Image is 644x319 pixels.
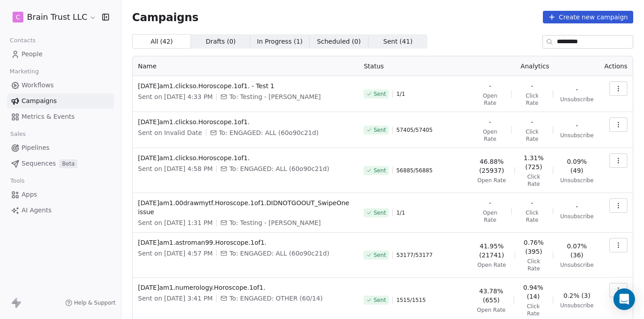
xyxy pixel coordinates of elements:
span: Unsubscribe [560,177,594,184]
span: To: ENGAGED: OTHER (60/14) [229,294,322,303]
span: 0.76% (395) [522,238,546,256]
span: Sent [373,167,386,174]
span: Beta [59,159,77,168]
span: To: ENGAGED: ALL (60o90c21d) [229,249,329,258]
span: Open Rate [477,306,506,314]
a: AI Agents [7,203,114,218]
a: Help & Support [65,299,115,306]
span: Unsubscribe [560,261,594,269]
span: Help & Support [74,299,115,306]
span: 0.2% (3) [564,291,591,300]
th: Name [133,56,358,76]
a: SequencesBeta [7,156,114,171]
span: - [489,117,491,126]
a: Workflows [7,78,114,93]
a: People [7,47,114,62]
span: Brain Trust LLC [27,11,87,23]
span: 41.95% (21741) [476,242,507,260]
a: Metrics & Events [7,109,114,124]
span: 46.88% (25937) [476,157,507,175]
span: [DATE]am1.clickso.Horoscope.1of1. [138,117,353,126]
span: Click Rate [519,92,546,107]
span: Sent [373,297,386,304]
span: - [489,81,491,90]
span: Metrics & Events [22,112,75,121]
span: 1 / 1 [396,209,405,216]
span: - [531,198,533,207]
span: - [531,81,533,90]
span: [DATE]am1.numerology.Horoscope.1of1. [138,283,353,292]
span: People [22,49,43,59]
a: Apps [7,187,114,202]
button: CBrain Trust LLC [11,9,96,25]
span: Open Rate [477,177,506,184]
span: - [576,85,578,94]
div: Open Intercom Messenger [613,288,635,310]
span: 0.07% (36) [560,242,594,260]
span: 56885 / 56885 [396,167,433,174]
span: Workflows [22,81,54,90]
span: Apps [22,190,37,199]
span: Pipelines [22,143,49,153]
th: Status [358,56,471,76]
span: Campaigns [132,11,199,23]
span: Open Rate [477,261,506,269]
span: Open Rate [476,92,504,107]
span: Drafts ( 0 ) [206,37,236,46]
span: Unsubscribe [560,302,594,309]
span: [DATE]am1.clickso.Horoscope.1of1. [138,153,353,162]
span: - [489,198,491,207]
span: Click Rate [519,209,546,224]
span: 1515 / 1515 [396,297,426,304]
span: - [576,121,578,130]
span: Sent on [DATE] 4:33 PM [138,92,213,101]
span: Sequences [22,159,56,168]
span: Click Rate [522,258,546,272]
span: Sent [373,252,386,259]
span: Sent on [DATE] 4:57 PM [138,249,213,258]
span: Click Rate [521,303,546,317]
span: Sales [6,127,30,141]
button: Create new campaign [543,11,633,23]
span: 1 / 1 [396,90,405,98]
span: 43.78% (655) [476,287,506,305]
span: Click Rate [519,128,546,143]
a: Campaigns [7,94,114,108]
span: 1.31% (725) [522,153,546,171]
span: [DATE]am1.astroman99.Horoscope.1of1. [138,238,353,247]
span: Sent on [DATE] 1:31 PM [138,218,213,227]
span: - [576,202,578,211]
th: Actions [599,56,633,76]
span: To: Testing - Angie [229,218,320,227]
span: Campaigns [22,96,57,106]
span: Scheduled ( 0 ) [317,37,361,46]
span: Sent [373,209,386,216]
span: - [531,117,533,126]
span: To: ENGAGED: ALL (60o90c21d) [229,164,329,173]
span: Sent [373,90,386,98]
span: Tools [6,174,28,188]
span: To: ENGAGED: ALL (60o90c21d) [219,128,319,137]
span: 53177 / 53177 [396,252,433,259]
span: Unsubscribe [560,213,594,220]
span: 0.94% (14) [521,283,546,301]
span: Open Rate [476,128,504,143]
span: Sent [373,126,386,134]
span: [DATE]am1.clickso.Horoscope.1of1. - Test 1 [138,81,353,90]
span: [DATE]am1.00drawmytf.Horoscope.1of1.DIDNOTGOOUT_SwipeOne issue [138,198,353,216]
span: Unsubscribe [560,132,594,139]
span: Contacts [6,34,40,47]
span: Open Rate [476,209,504,224]
span: Unsubscribe [560,96,594,103]
span: Sent on Invalid Date [138,128,202,137]
span: 57405 / 57405 [396,126,433,134]
th: Analytics [471,56,599,76]
span: Sent on [DATE] 4:58 PM [138,164,213,173]
span: In Progress ( 1 ) [257,37,303,46]
span: AI Agents [22,206,52,215]
span: Sent on [DATE] 3:41 PM [138,294,213,303]
span: 0.09% (49) [560,157,594,175]
span: Click Rate [522,173,546,188]
span: To: Testing - Angie [229,92,320,101]
a: Pipelines [7,140,114,155]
